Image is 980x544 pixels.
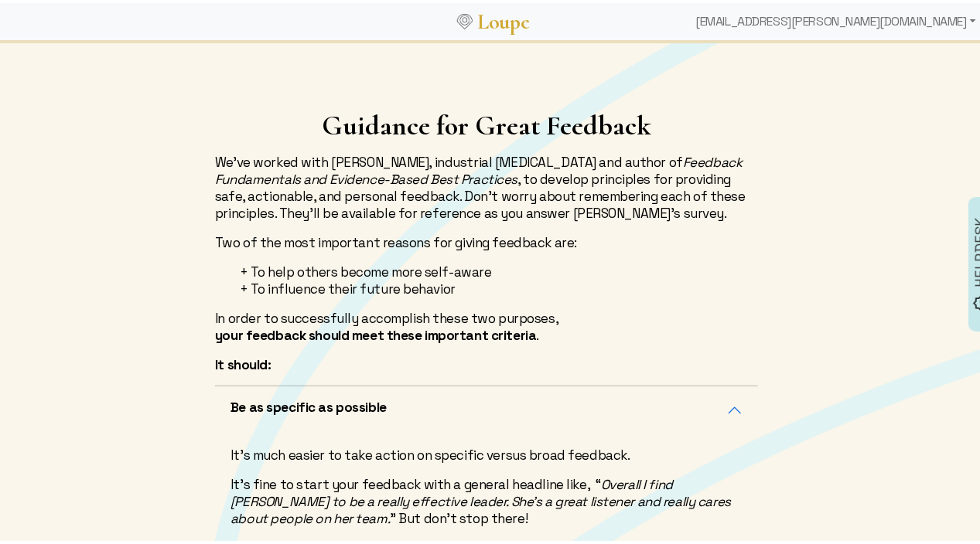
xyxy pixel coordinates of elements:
p: It's much easier to take action on specific versus broad feedback. [230,444,743,461]
li: To influence their future behavior [240,277,758,294]
strong: It should: [215,353,271,370]
p: It's fine to start your feedback with a general headline like, “ ” But don't stop there! [230,473,743,524]
p: Two of the most important reasons for giving feedback are: [215,231,758,248]
p: We've worked with [PERSON_NAME], industrial [MEDICAL_DATA] and author of , to develop principles ... [215,151,758,219]
p: In order to successfully accomplish these two purposes, . [215,307,758,341]
em: Overall I find [PERSON_NAME] to be a really effective leader. She's a great listener and really c... [230,473,731,524]
img: Loupe Logo [457,11,473,26]
strong: your feedback should meet these important criteria [215,324,537,341]
h5: Be as specific as possible [230,396,387,413]
a: Loupe [473,5,534,33]
li: To help others become more self-aware [240,260,758,277]
em: Feedback Fundamentals and Evidence-Based Best Practices [215,151,743,185]
button: Be as specific as possible [215,383,758,431]
h1: Guidance for Great Feedback [215,107,758,138]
